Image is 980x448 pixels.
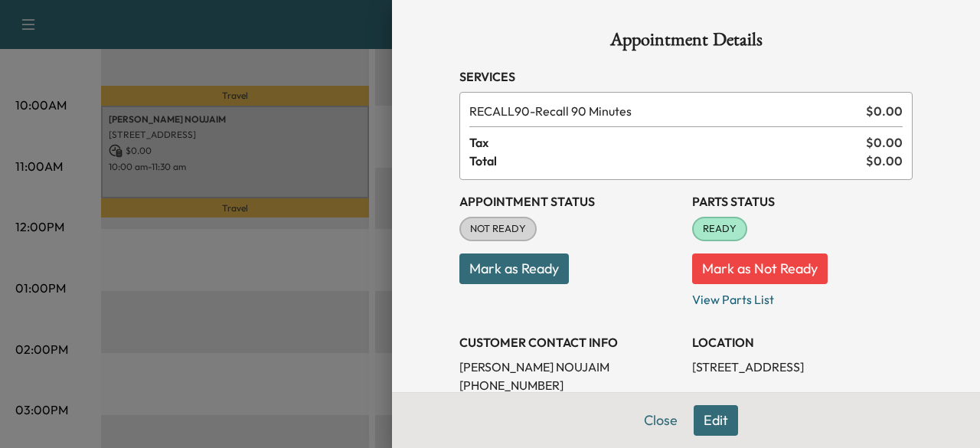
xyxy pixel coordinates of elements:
[459,333,680,352] h3: CUSTOMER CONTACT INFO
[866,133,903,152] span: $ 0.00
[692,253,828,284] button: Mark as Not Ready
[459,253,569,284] button: Mark as Ready
[694,221,746,237] span: READY
[461,221,535,237] span: NOT READY
[469,102,860,120] span: Recall 90 Minutes
[459,358,680,376] p: [PERSON_NAME] NOUJAIM
[866,102,903,120] span: $ 0.00
[692,358,913,376] p: [STREET_ADDRESS]
[459,376,680,394] p: [PHONE_NUMBER]
[459,31,913,55] h1: Appointment Details
[469,133,866,152] span: Tax
[692,333,913,352] h3: LOCATION
[459,67,913,86] h3: Services
[866,152,903,170] span: $ 0.00
[692,284,913,309] p: View Parts List
[469,152,866,170] span: Total
[459,192,680,211] h3: Appointment Status
[694,405,738,436] button: Edit
[692,192,913,211] h3: Parts Status
[634,405,688,436] button: Close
